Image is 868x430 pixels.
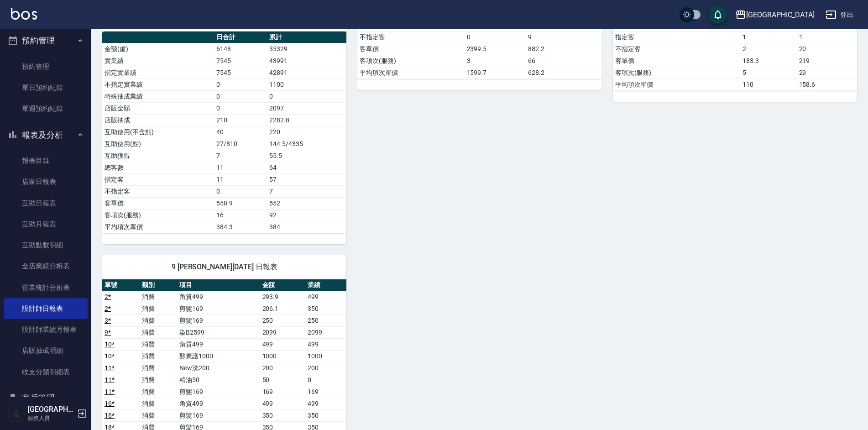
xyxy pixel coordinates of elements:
td: 平均項次單價 [357,67,464,79]
a: 互助月報表 [4,214,88,235]
td: 指定客 [613,31,741,43]
td: 1100 [267,79,346,90]
td: 499 [305,338,347,350]
button: 預約管理 [4,29,88,52]
td: 0 [214,79,267,90]
td: 酵素護1000 [177,350,260,362]
th: 金額 [260,279,305,291]
td: 210 [214,114,267,126]
td: 客單價 [357,43,464,55]
td: 消費 [140,303,177,315]
td: 55.5 [267,150,346,162]
td: 558.9 [214,197,267,209]
th: 類別 [140,279,177,291]
td: 消費 [140,350,177,362]
td: New洗200 [177,362,260,374]
a: 設計師業績月報表 [4,319,88,340]
td: 1 [740,31,796,43]
th: 項目 [177,279,260,291]
button: 報表及分析 [4,123,88,147]
td: 57 [267,173,346,185]
td: 消費 [140,386,177,398]
td: 消費 [140,326,177,338]
td: 0 [465,31,526,43]
td: 客項次(服務) [357,55,464,67]
td: 2 [740,43,796,55]
td: 特殊抽成業績 [102,90,214,102]
td: 不指定客 [102,185,214,197]
td: 3 [465,55,526,67]
td: 5 [740,67,796,79]
a: 單日預約紀錄 [4,77,88,98]
td: 不指定客 [357,31,464,43]
td: 染B2599 [177,326,260,338]
p: 服務人員 [28,414,74,422]
td: 平均項次單價 [613,79,741,90]
td: 499 [260,398,305,409]
td: 1 [797,31,857,43]
td: 1599.7 [465,67,526,79]
td: 144.5/4335 [267,138,346,150]
td: 11 [214,162,267,173]
a: 全店業績分析表 [4,256,88,277]
td: 220 [267,126,346,138]
td: 指定實業績 [102,67,214,79]
a: 單週預約紀錄 [4,98,88,119]
td: 消費 [140,338,177,350]
a: 營業統計分析表 [4,277,88,298]
td: 499 [305,291,347,303]
button: [GEOGRAPHIC_DATA] [732,5,818,24]
td: 精油50 [177,374,260,386]
td: 29 [797,67,857,79]
td: 2399.5 [465,43,526,55]
td: 0 [305,374,347,386]
td: 384 [267,221,346,233]
th: 單號 [102,279,140,291]
td: 628.2 [526,67,601,79]
table: a dense table [102,31,346,233]
a: 店販抽成明細 [4,340,88,361]
td: 66 [526,55,601,67]
td: 16 [214,209,267,221]
td: 7545 [214,67,267,79]
td: 499 [260,338,305,350]
td: 店販抽成 [102,114,214,126]
td: 183.3 [740,55,796,67]
button: 客戶管理 [4,386,88,410]
td: 消費 [140,409,177,421]
td: 剪髮169 [177,315,260,326]
td: 實業績 [102,55,214,67]
td: 店販金額 [102,102,214,114]
td: 499 [305,398,347,409]
td: 金額(虛) [102,43,214,55]
img: Logo [11,8,37,20]
td: 角質499 [177,338,260,350]
button: save [709,5,727,24]
span: 9 [PERSON_NAME][DATE] 日報表 [113,262,335,272]
td: 200 [305,362,347,374]
td: 7 [267,185,346,197]
td: 客單價 [613,55,741,67]
td: 250 [260,315,305,326]
td: 2097 [267,102,346,114]
td: 43991 [267,55,346,67]
td: 50 [260,374,305,386]
td: 20 [797,43,857,55]
td: 消費 [140,374,177,386]
td: 2099 [260,326,305,338]
td: 不指定實業績 [102,79,214,90]
td: 指定客 [102,173,214,185]
td: 互助使用(不含點) [102,126,214,138]
td: 9 [526,31,601,43]
a: 互助點數明細 [4,235,88,256]
td: 互助獲得 [102,150,214,162]
td: 35329 [267,43,346,55]
td: 6148 [214,43,267,55]
td: 0 [214,102,267,114]
td: 剪髮169 [177,409,260,421]
td: 總客數 [102,162,214,173]
td: 2282.8 [267,114,346,126]
td: 客項次(服務) [102,209,214,221]
td: 剪髮169 [177,303,260,315]
td: 0 [214,90,267,102]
